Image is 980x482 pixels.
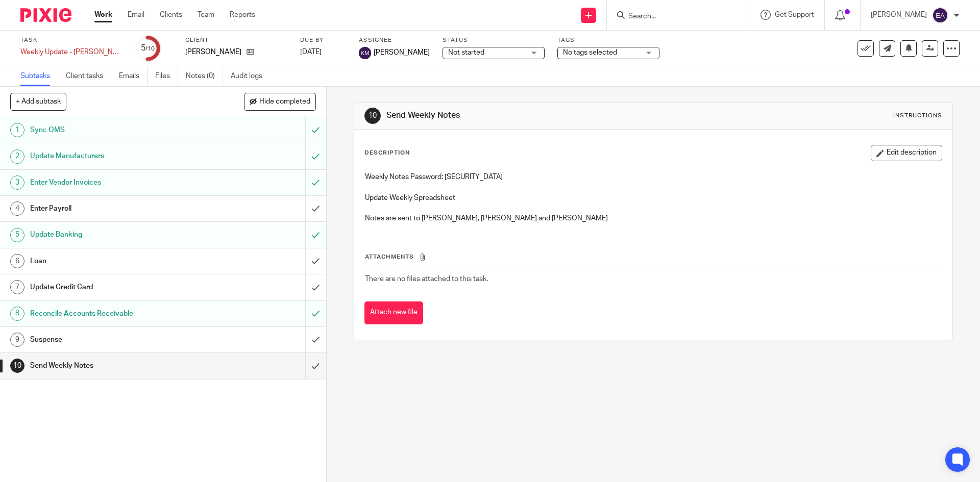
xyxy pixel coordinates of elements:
p: Description [364,149,410,157]
img: svg%3E [932,7,948,23]
span: There are no files attached to this task. [365,275,488,283]
span: [DATE] [300,48,322,56]
input: Search [627,12,719,21]
h1: Enter Payroll [30,201,207,216]
div: 8 [10,307,24,321]
label: Task [20,36,122,44]
p: Weekly Notes Password: [SECURITY_DATA] [365,172,941,182]
p: [PERSON_NAME] [185,47,241,57]
p: Notes are sent to [PERSON_NAME], [PERSON_NAME] and [PERSON_NAME] [365,213,941,223]
div: 9 [10,333,24,347]
h1: Suspense [30,332,207,347]
a: Client tasks [66,66,111,86]
div: 7 [10,280,24,294]
img: Pixie [20,8,71,22]
a: Work [94,10,112,20]
h1: Loan [30,253,207,269]
div: 4 [10,201,24,216]
p: Update Weekly Spreadsheet [365,193,941,203]
h1: Sync OMS [30,122,207,138]
a: Email [128,10,144,20]
h1: Send Weekly Notes [386,110,675,121]
label: Due by [300,36,346,44]
div: 6 [10,254,24,268]
a: Team [198,10,214,20]
label: Status [443,36,545,44]
span: [PERSON_NAME] [374,47,430,58]
div: 10 [10,359,24,373]
button: Attach new file [364,301,423,324]
a: Notes (0) [186,66,223,86]
h1: Update Manufacturers [30,148,207,164]
div: Weekly Update - Beauchamp [20,47,122,57]
span: No tags selected [563,49,617,56]
div: 2 [10,149,24,164]
div: 5 [141,42,155,54]
div: 1 [10,123,24,137]
a: Subtasks [20,66,58,86]
a: Reports [230,10,255,20]
button: Edit description [871,145,942,161]
label: Client [185,36,287,44]
h1: Enter Vendor Invoices [30,175,207,190]
small: /10 [145,46,155,52]
h1: Update Credit Card [30,280,207,295]
h1: Reconcile Accounts Receivable [30,306,207,321]
h1: Send Weekly Notes [30,358,207,373]
span: Attachments [365,254,414,260]
button: Hide completed [244,93,316,110]
h1: Update Banking [30,227,207,242]
div: 10 [364,108,381,124]
label: Assignee [359,36,430,44]
a: Clients [160,10,182,20]
div: Weekly Update - [PERSON_NAME] [20,47,122,57]
p: [PERSON_NAME] [871,10,927,20]
label: Tags [557,36,659,44]
a: Files [155,66,178,86]
span: Get Support [775,11,814,18]
img: svg%3E [359,47,371,59]
div: 3 [10,175,24,190]
span: Not started [448,49,484,56]
div: 5 [10,228,24,242]
button: + Add subtask [10,93,66,110]
a: Audit logs [231,66,270,86]
a: Emails [119,66,148,86]
span: Hide completed [259,98,310,106]
div: Instructions [893,112,942,120]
